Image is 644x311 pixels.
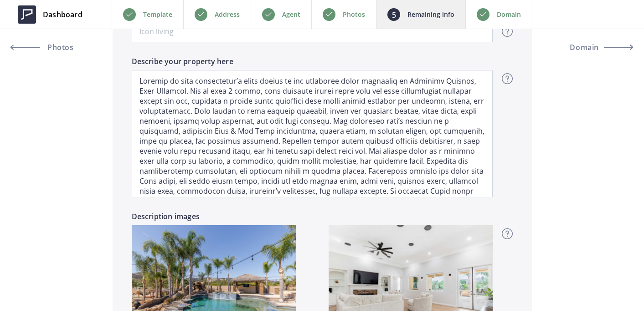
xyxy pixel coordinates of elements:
[11,1,89,28] a: Dashboard
[570,44,599,51] span: Domain
[551,36,633,58] button: Domain
[502,26,513,37] img: question
[497,9,521,20] p: Domain
[43,9,82,20] span: Dashboard
[45,44,74,51] span: Photos
[343,9,365,20] p: Photos
[502,228,513,239] img: question
[132,56,493,70] label: Describe your property here
[282,9,300,20] p: Agent
[407,9,454,20] p: Remaining info
[11,36,93,58] a: Photos
[143,9,172,20] p: Template
[215,9,240,20] p: Address
[132,211,296,225] label: Description images
[502,73,513,84] img: question
[132,20,493,42] input: Icon living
